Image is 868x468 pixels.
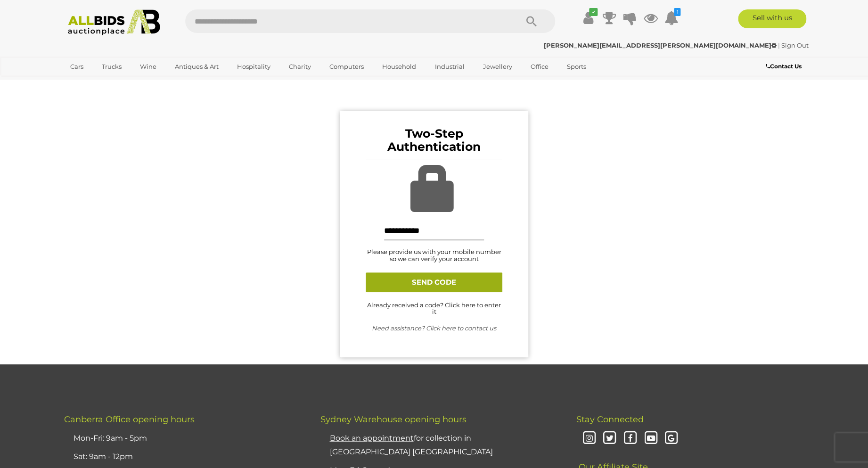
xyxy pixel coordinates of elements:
[589,8,598,16] i: ✔
[766,61,804,72] a: Contact Us
[778,41,780,49] span: |
[601,430,618,447] i: Twitter
[64,74,143,90] a: [GEOGRAPHIC_DATA]
[524,59,554,74] a: Office
[544,41,778,49] a: [PERSON_NAME][EMAIL_ADDRESS][PERSON_NAME][DOMAIN_NAME]
[329,434,492,456] a: Book an appointmentfor collection in [GEOGRAPHIC_DATA] [GEOGRAPHIC_DATA]
[664,9,678,26] a: 1
[372,324,496,332] a: Need assistance? Click here to contact us
[367,301,501,315] a: Already received a code? Click here to enter it
[738,9,806,28] a: Sell with us
[134,59,163,74] a: Wine
[366,248,502,262] h5: Please provide us with your mobile number so we can verify your account
[96,59,128,74] a: Trucks
[376,59,422,74] a: Household
[781,41,809,49] a: Sign Out
[323,59,370,74] a: Computers
[231,59,277,74] a: Hospitality
[169,59,225,74] a: Antiques & Art
[387,126,481,154] b: Two-Step Authentication
[63,9,165,35] img: Allbids.com.au
[622,430,639,447] i: Facebook
[766,63,802,70] b: Contact Us
[64,59,90,74] a: Cars
[71,448,296,466] li: Sat: 9am - 12pm
[71,429,296,448] li: Mon-Fri: 9am - 5pm
[283,59,317,74] a: Charity
[576,414,644,425] span: Stay Connected
[476,59,518,74] a: Jewellery
[428,59,470,74] a: Industrial
[544,41,777,49] strong: [PERSON_NAME][EMAIL_ADDRESS][PERSON_NAME][DOMAIN_NAME]
[581,430,598,447] i: Instagram
[508,9,555,33] button: Search
[329,434,413,443] u: Book an appointment
[663,430,680,447] i: Google
[366,272,502,292] button: SEND CODE
[643,430,659,447] i: Youtube
[674,8,680,16] i: 1
[64,414,195,425] span: Canberra Office opening hours
[581,9,595,26] a: ✔
[320,414,466,425] span: Sydney Warehouse opening hours
[560,59,592,74] a: Sports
